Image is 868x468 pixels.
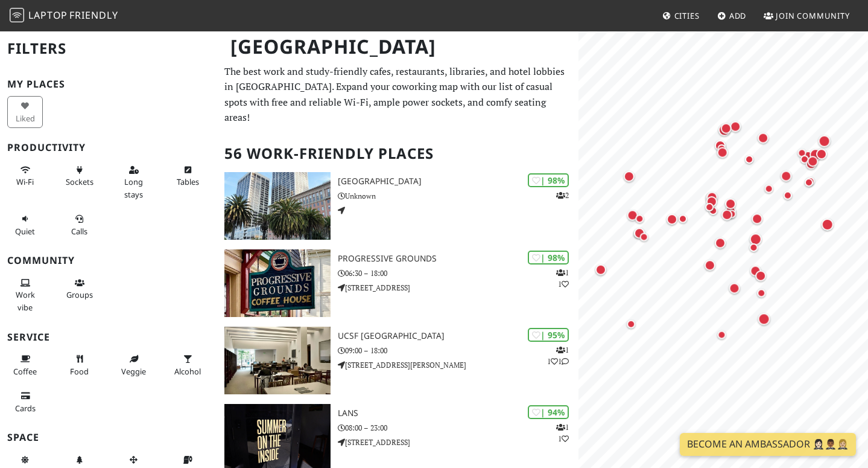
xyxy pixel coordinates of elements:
h3: Service [7,332,210,343]
p: [STREET_ADDRESS] [338,437,579,448]
div: Map marker [637,229,651,244]
div: | 94% [528,405,569,419]
div: Map marker [753,268,768,283]
p: [STREET_ADDRESS][PERSON_NAME] [338,359,579,371]
a: Progressive Grounds | 98% 11 Progressive Grounds 06:30 – 18:00 [STREET_ADDRESS] [217,249,579,317]
span: Join Community [776,10,850,21]
div: Map marker [819,216,836,232]
a: UCSF Mission Bay FAMRI Library | 95% 111 UCSF [GEOGRAPHIC_DATA] 09:00 – 18:00 [STREET_ADDRESS][PE... [217,327,579,394]
div: Map marker [779,168,794,184]
div: Map marker [816,132,833,149]
div: Map marker [803,156,819,171]
h3: Progressive Grounds [338,254,579,264]
button: Veggie [116,349,151,381]
span: Power sockets [66,176,93,187]
div: Map marker [814,146,829,162]
button: Food [62,349,97,381]
button: Long stays [116,160,151,204]
div: Map marker [664,211,680,227]
div: Map marker [703,200,717,214]
div: Map marker [727,280,743,296]
button: Quiet [7,209,43,241]
img: One Market Plaza [224,172,331,240]
button: Tables [170,160,206,192]
div: Map marker [720,207,735,222]
p: Unknown [338,190,579,202]
span: Laptop [28,8,68,22]
div: Map marker [716,121,733,138]
span: People working [16,289,35,312]
img: LaptopFriendly [10,8,24,22]
h3: UCSF [GEOGRAPHIC_DATA] [338,331,579,341]
div: | 98% [528,251,569,264]
span: Long stays [124,176,143,199]
p: 09:00 – 18:00 [338,345,579,356]
h3: Community [7,255,210,266]
span: Food [70,366,89,377]
div: Map marker [750,211,765,226]
div: Map marker [621,168,637,184]
div: Map marker [755,286,769,300]
p: [STREET_ADDRESS] [338,282,579,293]
div: Map marker [808,146,825,163]
h3: My Places [7,79,210,90]
p: 1 1 [556,422,569,444]
div: Map marker [715,144,730,160]
h3: Productivity [7,142,210,153]
div: Map marker [756,310,773,327]
span: Cities [674,10,700,21]
p: 1 1 1 [547,344,569,367]
button: Calls [62,209,97,241]
a: LaptopFriendly LaptopFriendly [10,5,118,27]
p: 2 [556,190,569,201]
div: Map marker [755,130,771,146]
div: Map marker [631,226,645,241]
div: Map marker [712,235,728,251]
span: Alcohol [174,366,201,377]
div: Map marker [715,327,729,342]
a: Become an Ambassador 🤵🏻‍♀️🤵🏾‍♂️🤵🏼‍♀️ [680,433,856,456]
div: Map marker [747,231,764,248]
div: Map marker [593,261,609,277]
button: Cards [7,386,43,418]
div: Map marker [803,174,818,188]
div: | 98% [528,173,569,187]
p: 1 1 [556,267,569,290]
a: One Market Plaza | 98% 2 [GEOGRAPHIC_DATA] Unknown [217,172,579,240]
div: Map marker [802,175,816,190]
div: Map marker [748,263,764,278]
a: Cities [657,5,705,27]
img: Progressive Grounds [224,249,331,317]
span: Video/audio calls [71,226,87,237]
div: Map marker [676,211,690,226]
span: Quiet [15,226,35,237]
span: Group tables [66,289,93,300]
div: Map marker [728,118,744,134]
h3: LANS [338,408,579,418]
span: Coffee [13,366,37,377]
button: Coffee [7,349,43,381]
div: Map marker [633,211,647,226]
div: Map marker [723,196,738,211]
span: Credit cards [15,403,36,414]
a: Add [712,5,752,27]
p: The best work and study-friendly cafes, restaurants, libraries, and hotel lobbies in [GEOGRAPHIC_... [224,64,572,126]
p: 06:30 – 18:00 [338,268,579,279]
div: Map marker [762,181,776,196]
div: Map marker [797,152,812,166]
div: Map marker [706,204,721,218]
span: Work-friendly tables [177,176,199,187]
div: | 95% [528,328,569,342]
div: Map marker [632,225,647,241]
h3: Space [7,432,210,443]
div: Map marker [795,146,809,160]
p: 08:00 – 23:00 [338,422,579,434]
div: Map marker [705,189,720,205]
div: Map marker [625,207,641,223]
span: Friendly [69,8,118,22]
div: Map marker [702,257,718,273]
button: Alcohol [170,349,206,381]
div: Map marker [781,188,795,202]
div: Map marker [704,193,720,209]
span: Veggie [121,366,146,377]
